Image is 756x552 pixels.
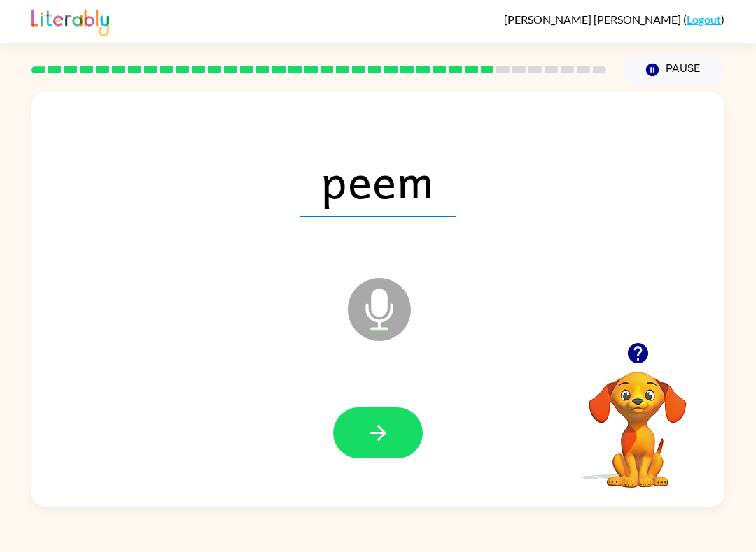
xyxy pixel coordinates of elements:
[504,13,724,26] div: ( )
[687,13,721,26] a: Logout
[623,54,724,86] button: Pause
[300,144,456,217] span: peem
[504,13,683,26] span: [PERSON_NAME] [PERSON_NAME]
[568,350,708,490] video: Your browser must support playing .mp4 files to use Literably. Please try using another browser.
[31,6,109,36] img: Literably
